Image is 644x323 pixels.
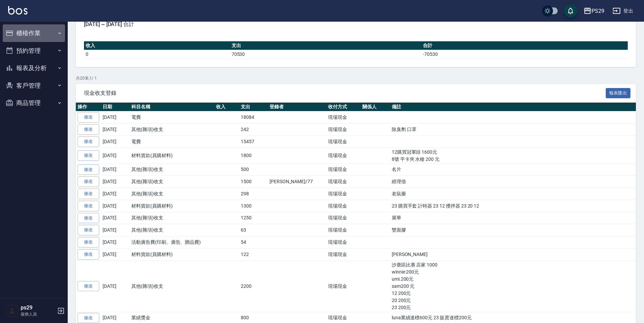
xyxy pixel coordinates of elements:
td: [DATE] [101,148,130,164]
td: 242 [239,124,268,136]
a: 修改 [78,281,99,292]
button: 報表及分析 [3,59,65,77]
td: 現場現金 [326,212,361,224]
a: 修改 [78,150,99,161]
th: 收入 [214,103,239,111]
td: 名片 [390,164,636,176]
td: [DATE] [101,135,130,148]
td: 其他(雜項)收支 [130,212,214,224]
td: 23 購買手套 計時器 23 12 攪拌器 23 20 12 [390,200,636,212]
td: 電費 [130,111,214,124]
td: 現場現金 [326,188,361,200]
td: [DATE] [101,260,130,312]
td: 除臭劑 口罩 [390,124,636,136]
a: 修改 [78,112,99,123]
td: 現場現金 [326,164,361,176]
button: 商品管理 [3,94,65,112]
td: 298 [239,188,268,200]
td: 現場現金 [326,135,361,148]
td: 材料貨款(員購材料) [130,248,214,260]
th: 日期 [101,103,130,111]
td: 現場現金 [326,260,361,312]
th: 備註 [390,103,636,111]
td: 其他(雜項)收支 [130,124,214,136]
a: 修改 [78,124,99,135]
td: 18084 [239,111,268,124]
th: 收入 [84,41,230,50]
th: 支出 [230,41,421,50]
th: 收付方式 [326,103,361,111]
button: 報表匯出 [606,88,631,99]
td: 現場現金 [326,176,361,188]
p: 服務人員 [21,311,55,317]
a: 修改 [78,225,99,235]
td: 54 [239,236,268,249]
td: 1500 [239,176,268,188]
td: 經理借 [390,176,636,188]
td: 現場現金 [326,200,361,212]
td: 材料貨款(員購材料) [130,148,214,164]
td: [PERSON_NAME]/77 [268,176,326,188]
td: 其他(雜項)收支 [130,260,214,312]
td: 500 [239,164,268,176]
th: 操作 [76,103,101,111]
td: [PERSON_NAME] [390,248,636,260]
span: [DATE] ~ [DATE] 合計 [84,21,628,28]
td: [DATE] [101,200,130,212]
td: 其他(雜項)收支 [130,176,214,188]
td: 活動廣告費(印刷、廣告、贈品費) [130,236,214,249]
td: [DATE] [101,212,130,224]
button: 櫃檯作業 [3,24,65,42]
td: 現場現金 [326,236,361,249]
td: 其他(雜項)收支 [130,188,214,200]
a: 修改 [78,249,99,260]
a: 報表匯出 [606,89,631,96]
td: [DATE] [101,164,130,176]
td: 其他(雜項)收支 [130,224,214,236]
a: 修改 [78,213,99,223]
td: 1250 [239,212,268,224]
td: 1300 [239,200,268,212]
td: [DATE] [101,188,130,200]
img: Logo [8,6,27,15]
td: 63 [239,224,268,236]
td: -70530 [421,50,628,59]
img: Person [5,304,19,318]
td: 電費 [130,135,214,148]
td: [DATE] [101,124,130,136]
th: 科目名稱 [130,103,214,111]
td: 2200 [239,260,268,312]
a: 修改 [78,201,99,211]
a: 修改 [78,237,99,247]
td: 122 [239,248,268,260]
td: 現場現金 [326,224,361,236]
td: [DATE] [101,176,130,188]
td: 雙面膠 [390,224,636,236]
td: [DATE] [101,248,130,260]
td: 現場現金 [326,248,361,260]
td: [DATE] [101,236,130,249]
td: 其他(雜項)收支 [130,164,214,176]
button: 登出 [610,5,636,17]
td: 現場現金 [326,111,361,124]
div: PS29 [592,7,604,15]
td: 材料貨款(員購材料) [130,200,214,212]
td: [DATE] [101,224,130,236]
button: save [564,4,577,18]
button: 預約管理 [3,42,65,60]
td: 12購買冠軍頭 1600元 8號 平卡夾 水槍 200 元 [390,148,636,164]
th: 登錄者 [268,103,326,111]
th: 支出 [239,103,268,111]
td: 70530 [230,50,421,59]
td: 展華 [390,212,636,224]
td: 1800 [239,148,268,164]
h5: ps29 [21,304,55,311]
td: 沙鹿區比賽 店家 1000 winnie 200元 umi.200元 sam200 元 12 200元 20 200元 23 200元 [390,260,636,312]
p: 共 20 筆, 1 / 1 [76,75,636,81]
td: [DATE] [101,111,130,124]
button: 客戶管理 [3,77,65,94]
a: 修改 [78,189,99,199]
a: 修改 [78,165,99,175]
button: PS29 [581,4,607,18]
th: 關係人 [361,103,390,111]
